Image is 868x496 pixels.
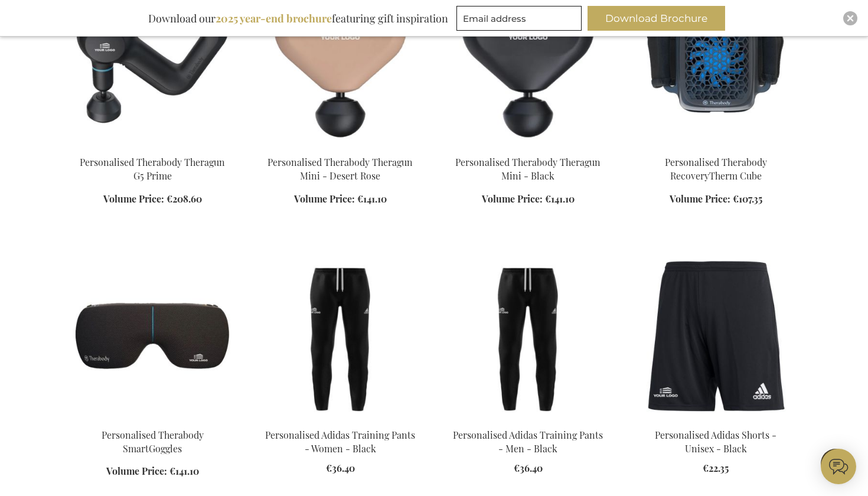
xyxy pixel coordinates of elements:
a: Personalised Therabody SmartGoggles [102,429,204,455]
b: 2025 year-end brochure [216,11,332,25]
a: Personalised Adidas Shorts - Unisex - Black [655,429,776,455]
a: Volume Price: €141.10 [294,192,387,206]
span: Volume Price: [294,192,355,205]
a: Personalised Adidas Training Pants - Men - Black [453,429,603,455]
a: Personalised Therabody Theragun G5 Prime [80,156,225,182]
a: Volume Price: €141.10 [106,465,199,478]
a: Personalised Therabody RecoveryTherm Cube [665,156,767,182]
a: Personalised Therabody Theragun Mini - Desert Rose [256,141,425,152]
span: €141.10 [169,465,199,477]
span: Volume Price: [482,192,543,205]
div: Download our featuring gift inspiration [143,6,453,31]
a: Personalised Therabody Theragun G5 Prime [68,141,237,152]
a: Personalised Adidas Training Pants - Men - Black [443,414,612,425]
span: €107.35 [733,192,762,205]
img: Personalised Adidas Training Pants - Men - Black [443,253,612,419]
span: €36.40 [514,462,543,474]
a: Personalised Therabody Theragun Mini - Black [443,141,612,152]
span: Volume Price: [670,192,730,205]
img: Close [847,15,854,22]
a: Personalised Therabody RecoveryTherm Cube [631,141,800,152]
span: Volume Price: [106,465,167,477]
a: Personalised Adidas Training Pants - Women - Black [256,414,425,425]
span: €141.10 [545,192,575,205]
img: Personalised Adidas Shorts - Unisex - Black [631,253,800,419]
a: Volume Price: €107.35 [670,192,762,206]
span: €141.10 [357,192,387,205]
span: €36.40 [326,462,355,474]
a: Personalised Therabody Theragun Mini - Black [455,156,601,182]
span: €22.35 [703,462,729,474]
form: marketing offers and promotions [456,6,585,34]
a: Personalised Therabody Theragun Mini - Desert Rose [267,156,413,182]
a: Personalised Therabody SmartGoggles [68,414,237,425]
a: Volume Price: €141.10 [482,192,575,206]
span: €208.60 [167,192,202,205]
img: Personalised Adidas Training Pants - Women - Black [256,253,425,419]
img: Personalised Therabody SmartGoggles [68,253,237,419]
a: Personalised Adidas Shorts - Unisex - Black [631,414,800,425]
iframe: belco-activator-frame [821,449,856,484]
input: Email address [456,6,582,31]
a: Volume Price: €208.60 [103,192,202,206]
span: Volume Price: [103,192,164,205]
button: Download Brochure [588,6,725,31]
div: Close [843,11,857,25]
a: Personalised Adidas Training Pants - Women - Black [265,429,415,455]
